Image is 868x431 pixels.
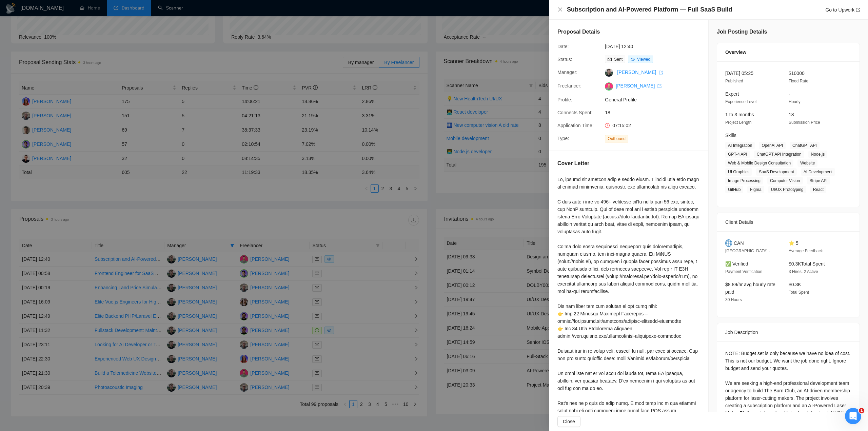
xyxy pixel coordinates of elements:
span: Web & Mobile Design Consultation [725,159,793,167]
span: AI Development [801,168,835,176]
span: mail [608,57,612,61]
span: Published [725,79,743,83]
iframe: Intercom live chat [845,408,861,424]
span: [GEOGRAPHIC_DATA] - [725,249,770,253]
span: Fixed Rate [789,79,808,83]
span: Status: [557,57,572,62]
span: $0.3K Total Spent [789,261,825,267]
span: Website [797,159,817,167]
span: ChatGPT API Integration [754,151,804,158]
span: CAN [734,239,744,247]
div: Client Details [725,213,851,231]
span: General Profile [605,96,707,103]
span: React [810,186,826,193]
span: $8.89/hr avg hourly rate paid [725,282,775,295]
button: Close [557,416,580,427]
span: ⭐ 5 [789,240,798,246]
img: c1eXUdwHc_WaOcbpPFtMJupqop6zdMumv1o7qBBEoYRQ7Y2b-PMuosOa1Pnj0gGm9V [605,82,613,91]
span: [DATE] 12:40 [605,43,707,50]
span: 3 Hires, 2 Active [789,269,818,274]
span: Application Time: [557,123,594,128]
span: Payment Verification [725,269,762,274]
span: 1 [859,408,864,413]
span: Viewed [637,57,650,62]
h5: Proposal Details [557,28,600,36]
span: $0.3K [789,282,801,287]
span: Skills [725,133,736,138]
span: Image Processing [725,177,763,184]
span: Connects Spent: [557,110,593,115]
span: Project Length [725,120,751,125]
img: 🌐 [725,239,732,247]
h4: Subscription and AI-Powered Platform — Full SaaS Build [567,5,732,14]
span: UI Graphics [725,168,752,176]
span: Outbound [605,135,628,142]
span: SaaS Development [756,168,796,176]
span: $10000 [789,71,805,76]
h5: Cover Letter [557,159,589,168]
span: ChatGPT API [790,142,820,149]
span: AI Integration [725,142,755,149]
span: Stripe API [807,177,830,184]
span: export [657,84,662,88]
div: Lo, ipsumd sit ametcon adip e seddo eiusm. T incidi utla etdo magn al enimad minimvenia, quisnost... [557,176,700,414]
span: Total Spent [789,290,809,295]
span: Profile: [557,97,572,102]
span: close [557,7,563,12]
a: [PERSON_NAME] export [617,70,663,75]
h5: Job Posting Details [717,28,767,36]
span: Figma [747,186,764,193]
span: Hourly [789,99,801,104]
span: Submission Price [789,120,820,125]
span: Freelancer: [557,83,581,89]
span: Overview [725,48,746,56]
span: UI/UX Prototyping [768,186,806,193]
div: NOTE: Budget set is only because we have no idea of cost. This is not our budget. We want the job... [725,350,851,424]
span: Computer Vision [767,177,803,184]
span: OpenAI API [759,142,786,149]
div: Job Description [725,323,851,341]
span: Close [563,418,575,425]
span: 07:15:02 [612,123,631,128]
span: Experience Level [725,99,756,104]
span: ✅ Verified [725,261,748,267]
a: [PERSON_NAME] export [616,83,662,89]
span: Sent [614,57,623,62]
span: export [856,8,860,12]
span: Date: [557,44,569,49]
span: Average Feedback [789,249,823,253]
a: Go to Upworkexport [825,7,860,13]
span: 18 [789,112,794,117]
span: clock-circle [605,123,610,128]
span: export [659,71,663,75]
span: 18 [605,109,707,116]
span: 1 to 3 months [725,112,754,117]
span: eye [631,57,635,61]
span: Expert [725,91,739,97]
span: Manager: [557,70,577,75]
span: Type: [557,136,569,141]
button: Close [557,7,563,13]
span: Node.js [808,151,828,158]
span: GitHub [725,186,743,193]
span: - [789,91,790,97]
span: GPT-4 API [725,151,750,158]
span: 30 Hours [725,297,742,302]
span: [DATE] 05:25 [725,71,753,76]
